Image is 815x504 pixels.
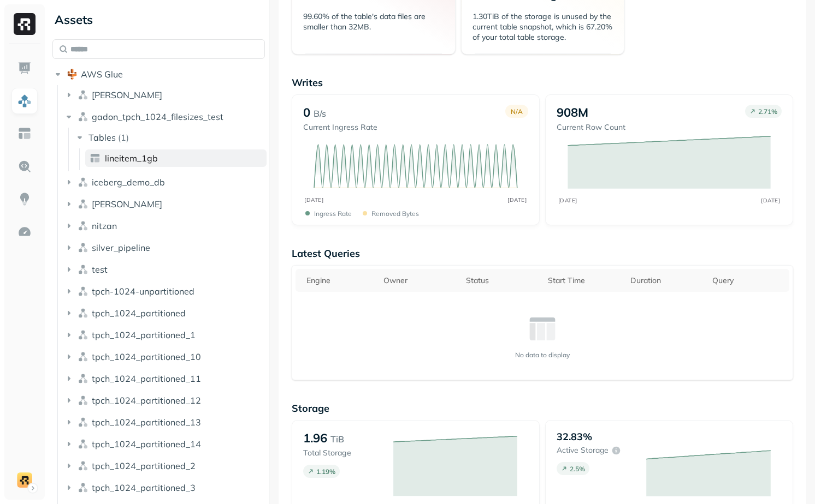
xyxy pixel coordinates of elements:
span: tpch_1024_partitioned [92,308,186,319]
p: TiB [330,433,344,446]
span: nitzan [92,220,117,231]
button: tpch_1024_partitioned_1 [63,326,265,344]
button: Tables(1) [74,129,266,146]
div: Start Time [548,275,619,286]
img: namespace [78,395,88,406]
p: 32.83% [557,430,592,443]
span: silver_pipeline [92,242,150,253]
a: lineitem_1gb [85,149,267,167]
img: namespace [78,199,88,209]
p: Storage [292,402,793,415]
button: tpch_1024_partitioned_12 [63,392,265,409]
button: [PERSON_NAME] [63,86,265,104]
p: 99.60% of the table's data files are smaller than 32MB. [303,11,444,32]
p: 1.96 [303,430,327,446]
img: Query Explorer [17,159,32,173]
span: Tables [88,132,116,143]
button: tpch_1024_partitioned_13 [63,413,265,431]
img: namespace [78,264,88,275]
img: namespace [78,242,88,253]
div: Assets [52,11,265,28]
img: Dashboard [17,61,32,75]
span: tpch_1024_partitioned_14 [92,439,201,449]
img: namespace [78,286,88,297]
span: tpch_1024_partitioned_2 [92,460,196,471]
p: Writes [292,76,793,89]
span: tpch_1024_partitioned_13 [92,417,201,428]
p: Current Row Count [557,122,625,133]
img: root [67,69,78,80]
span: tpch_1024_partitioned_11 [92,373,201,384]
p: Total Storage [303,448,382,458]
span: tpch_1024_partitioned_1 [92,329,196,340]
img: namespace [78,373,88,384]
tspan: [DATE] [305,196,324,203]
p: Removed bytes [371,209,419,218]
div: Status [466,275,538,286]
p: 2.71 % [758,107,777,116]
button: tpch_1024_partitioned_11 [63,370,265,387]
button: AWS Glue [52,65,265,83]
button: iceberg_demo_db [63,173,265,191]
button: tpch_1024_partitioned_2 [63,457,265,475]
tspan: [DATE] [761,197,780,203]
button: tpch_1024_partitioned_10 [63,348,265,365]
button: tpch_1024_partitioned_14 [63,435,265,453]
img: Assets [17,94,32,108]
img: namespace [78,177,88,188]
img: Insights [17,192,32,206]
img: table [90,153,101,164]
img: namespace [78,417,88,428]
div: Duration [630,275,702,286]
button: [PERSON_NAME] [63,195,265,213]
img: namespace [78,308,88,319]
button: gadon_tpch_1024_filesizes_test [63,108,265,125]
tspan: [DATE] [558,197,577,203]
p: ( 1 ) [118,132,129,143]
button: silver_pipeline [63,239,265,256]
span: tpch-1024-unpartitioned [92,286,194,297]
button: test [63,261,265,278]
div: Owner [383,275,455,286]
img: namespace [78,220,88,231]
p: Latest Queries [292,247,793,260]
p: 0 [303,105,310,120]
button: nitzan [63,217,265,235]
img: Optimization [17,225,32,239]
img: Asset Explorer [17,127,32,141]
button: tpch-1024-unpartitioned [63,283,265,300]
button: tpch_1024_partitioned_3 [63,479,265,496]
img: demo [17,472,32,488]
span: iceberg_demo_db [92,177,165,188]
img: namespace [78,111,88,122]
img: namespace [78,482,88,493]
img: namespace [78,460,88,471]
img: namespace [78,351,88,362]
p: B/s [314,107,326,120]
tspan: [DATE] [508,196,527,203]
p: Active storage [557,445,609,455]
span: test [92,264,108,275]
p: 908M [557,105,588,120]
img: namespace [78,439,88,449]
span: AWS Glue [81,69,123,80]
p: 1.30TiB of the storage is unused by the current table snapshot, which is 67.20% of your total tab... [473,11,613,43]
div: Query [712,275,784,286]
img: namespace [78,329,88,340]
span: [PERSON_NAME] [92,89,162,100]
img: namespace [78,89,88,100]
span: tpch_1024_partitioned_10 [92,351,201,362]
p: Current Ingress Rate [303,122,377,133]
button: tpch_1024_partitioned [63,304,265,322]
img: Ryft [14,13,36,35]
p: 1.19 % [316,467,335,476]
p: 2.5 % [570,465,585,473]
span: tpch_1024_partitioned_3 [92,482,196,493]
span: gadon_tpch_1024_filesizes_test [92,111,223,122]
span: lineitem_1gb [105,153,158,164]
p: Ingress Rate [314,209,352,218]
span: [PERSON_NAME] [92,199,162,209]
span: tpch_1024_partitioned_12 [92,395,201,406]
p: No data to display [515,351,570,359]
p: N/A [511,107,523,116]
